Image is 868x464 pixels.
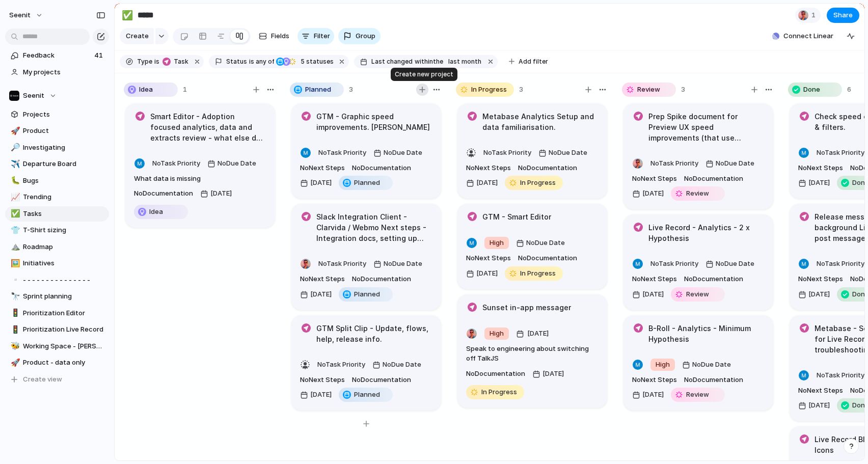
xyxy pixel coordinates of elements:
[305,85,331,95] span: Planned
[768,29,837,44] button: Connect Linear
[808,178,830,188] span: [DATE]
[798,163,843,173] span: No Next Steps
[5,88,109,103] button: Seenit
[817,259,864,267] span: No Task Priority
[796,175,832,191] button: [DATE]
[817,371,864,379] span: No Task Priority
[490,329,504,339] span: High
[684,375,743,385] span: No Documentation
[11,307,18,319] div: 🚦
[5,256,109,271] div: 🖼️Initiatives
[291,204,441,310] div: Slack Integration Client - Clarvida / Webmo Next steps - Integration docs, setting up clientNoTas...
[464,384,527,400] button: In Progress
[684,274,743,284] span: No Documentation
[122,8,133,22] div: ✅
[356,31,375,41] span: Group
[513,235,567,251] button: NoDue Date
[5,140,109,155] a: 🔎Investigating
[352,375,411,385] span: No Documentation
[686,390,709,400] span: Review
[310,390,332,400] span: [DATE]
[466,253,511,263] span: No Next Steps
[23,275,105,285] span: - - - - - - - - - - - - - - -
[297,58,306,65] span: 5
[300,163,345,173] span: No Next Steps
[126,31,149,41] span: Create
[536,145,590,161] button: NoDue Date
[808,400,830,411] span: [DATE]
[152,56,161,67] button: is
[23,258,105,268] span: Initiatives
[275,56,336,67] button: 5 statuses
[686,188,709,199] span: Review
[5,206,109,222] div: ✅Tasks
[5,123,109,139] div: 🚀Product
[9,358,19,368] button: 🚀
[519,85,523,95] span: 3
[5,272,109,288] a: ▫️- - - - - - - - - - - - - - -
[9,126,19,136] button: 🚀
[680,357,734,373] button: NoDue Date
[5,189,109,205] div: 📈Trending
[314,31,330,41] span: Filter
[271,31,289,41] span: Fields
[796,397,832,414] button: [DATE]
[370,357,424,373] button: NoDue Date
[247,56,276,67] button: isany of
[316,111,432,132] h1: GTM - Graphic speed improvements. [PERSON_NAME]
[316,256,369,272] button: NoTask Priority
[668,387,727,403] button: Review
[648,155,701,172] button: NoTask Priority
[525,327,552,340] span: [DATE]
[518,163,577,173] span: No Documentation
[5,156,109,172] a: ✈️Departure Board
[444,56,484,67] button: last month
[352,274,411,284] span: No Documentation
[817,148,864,156] span: No Task Priority
[482,325,511,342] button: High
[149,207,163,217] span: Idea
[482,235,511,251] button: High
[9,143,19,153] button: 🔎
[11,175,18,186] div: 🐛
[249,57,254,66] span: is
[5,48,109,63] a: Feedback41
[5,223,109,238] a: 👕T-Shirt sizing
[526,238,565,248] span: No Due Date
[648,357,677,373] button: High
[5,7,48,23] button: Seenit
[542,369,564,379] span: [DATE]
[11,225,18,236] div: 👕
[9,192,19,202] button: 📈
[481,145,534,161] button: NoTask Priority
[9,225,19,235] button: 👕
[5,173,109,188] a: 🐛Bugs
[315,357,368,373] button: NoTask Priority
[623,315,773,411] div: B-Roll - Analytics - Minimum HypothesisHighNoDue DateNoNext StepsNoDocumentation[DATE]Review
[354,289,380,299] span: Planned
[297,175,334,191] button: [DATE]
[648,256,701,272] button: NoTask Priority
[814,145,867,161] button: NoTask Priority
[139,85,153,95] span: Idea
[11,258,18,269] div: 🖼️
[23,159,105,169] span: Departure Board
[5,372,109,387] button: Create view
[5,239,109,255] div: ⛰️Roadmap
[637,85,660,95] span: Review
[23,143,105,153] span: Investigating
[668,185,727,202] button: Review
[11,291,18,303] div: 🔭
[686,289,709,299] span: Review
[520,178,556,188] span: In Progress
[483,148,531,156] span: No Task Priority
[11,125,18,137] div: 🚀
[23,291,105,302] span: Sprint planning
[254,57,274,66] span: any of
[11,357,18,369] div: 🚀
[5,289,109,304] div: 🔭Sprint planning
[448,57,481,66] span: last month
[630,387,666,403] button: [DATE]
[23,308,105,318] span: Prioritization Editor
